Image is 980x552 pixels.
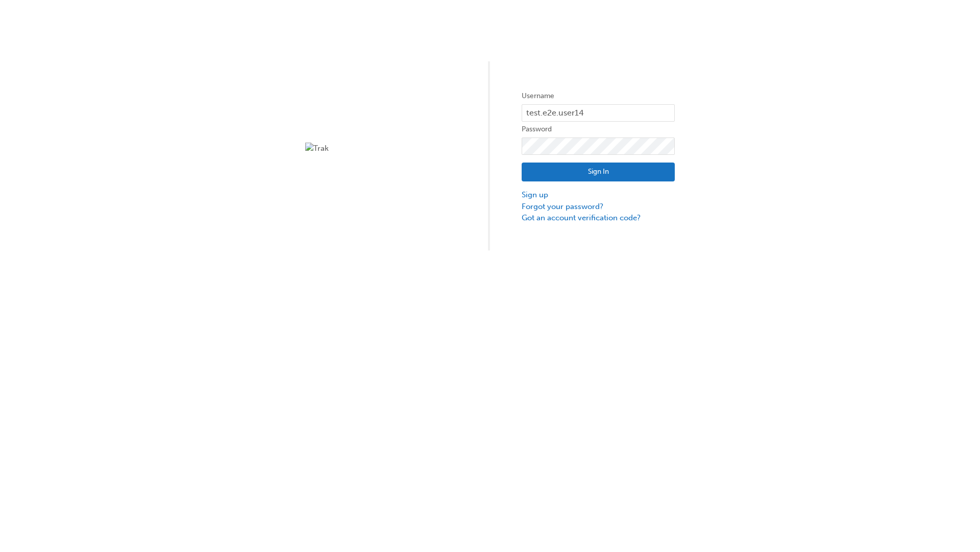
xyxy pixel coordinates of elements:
[522,104,675,122] input: Username
[522,90,675,102] label: Username
[522,201,675,213] a: Forgot your password?
[305,143,458,154] img: Trak
[522,163,675,182] button: Sign In
[522,212,675,224] a: Got an account verification code?
[522,123,675,135] label: Password
[522,189,675,201] a: Sign up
